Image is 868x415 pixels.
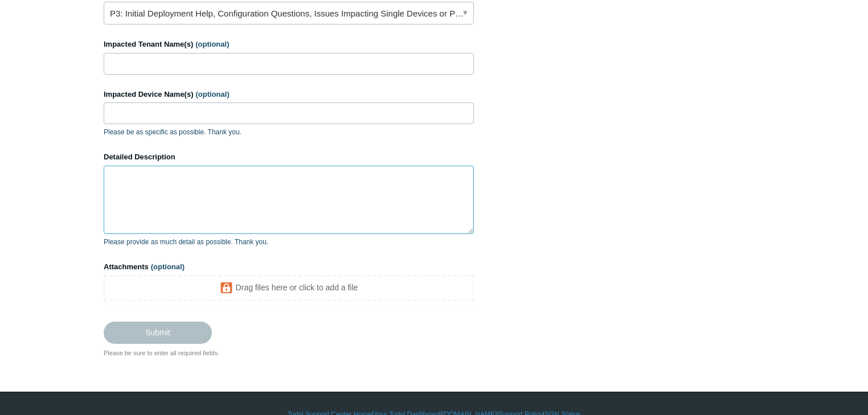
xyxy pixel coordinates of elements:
span: (optional) [195,40,229,48]
label: Impacted Tenant Name(s) [104,39,474,50]
p: Please be as specific as possible. Thank you. [104,127,474,137]
label: Impacted Device Name(s) [104,89,474,100]
label: Attachments [104,261,474,273]
span: (optional) [151,262,185,271]
input: Submit [104,322,212,343]
div: Please be sure to enter all required fields. [104,348,474,358]
span: (optional) [196,90,230,98]
p: Please provide as much detail as possible. Thank you. [104,237,474,247]
label: Detailed Description [104,151,474,163]
a: P3: Initial Deployment Help, Configuration Questions, Issues Impacting Single Devices or Past Out... [104,2,474,24]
